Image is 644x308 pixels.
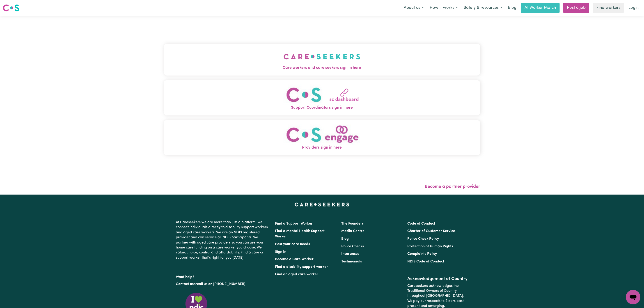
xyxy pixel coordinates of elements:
[407,276,468,282] h2: Acknowledgement of Country
[164,44,480,75] button: Care workers and care seekers sign in here
[341,229,364,233] a: Media Centre
[563,3,589,13] a: Post a job
[164,120,480,155] button: Providers sign in here
[164,145,480,151] span: Providers sign in here
[407,260,444,263] a: NDIS Code of Conduct
[176,282,194,286] a: Contact us
[407,237,439,241] a: Police Check Policy
[461,3,505,13] button: Safety & resources
[341,260,362,263] a: Testimonials
[275,250,286,254] a: Sign In
[275,273,319,276] a: Find an aged care worker
[425,184,480,189] a: Become a partner provider
[3,3,19,13] a: Careseekers logo
[407,222,435,225] a: Code of Conduct
[164,65,480,71] span: Care workers and care seekers sign in here
[275,242,310,246] a: Post your care needs
[164,80,480,115] button: Support Coordinators sign in here
[626,3,641,13] a: Login
[521,3,560,13] a: AI Worker Match
[164,105,480,111] span: Support Coordinators sign in here
[176,273,270,280] p: Want help?
[176,280,270,288] p: or
[407,245,453,248] a: Protection of Human Rights
[593,3,624,13] a: Find workers
[626,290,640,304] iframe: Button to launch messaging window, conversation in progress
[341,245,364,248] a: Police Checks
[197,282,245,286] a: call us on [PHONE_NUMBER]
[427,3,461,13] button: How it works
[341,252,359,256] a: Insurances
[3,4,19,12] img: Careseekers logo
[275,229,325,238] a: Find a Mental Health Support Worker
[275,257,314,261] a: Become a Care Worker
[275,222,313,225] a: Find a Support Worker
[176,218,270,262] p: At Careseekers we are more than just a platform. We connect individuals directly to disability su...
[275,265,328,269] a: Find a disability support worker
[295,203,349,206] a: Careseekers home page
[401,3,427,13] button: About us
[407,229,455,233] a: Charter of Customer Service
[341,222,364,225] a: The Founders
[505,3,519,13] a: Blog
[341,237,349,241] a: Blog
[407,252,437,256] a: Complaints Policy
